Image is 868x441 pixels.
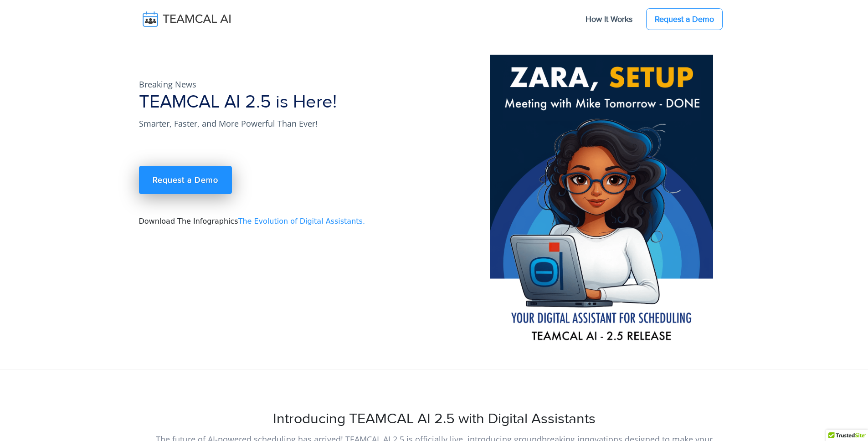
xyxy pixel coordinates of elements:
[139,166,232,194] a: Request a Demo
[134,55,484,369] div: Download The Infographics
[576,10,642,29] a: How It Works
[646,8,723,30] a: Request a Demo
[139,117,412,130] p: Smarter, Faster, and More Powerful Than Ever!
[238,217,365,226] a: The Evolution of Digital Assistants.
[490,55,713,347] img: pic
[139,77,412,91] p: Breaking News
[139,410,729,428] h2: Introducing TEAMCAL AI 2.5 with Digital Assistants
[139,91,479,113] h1: TEAMCAL AI 2.5 is Here!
